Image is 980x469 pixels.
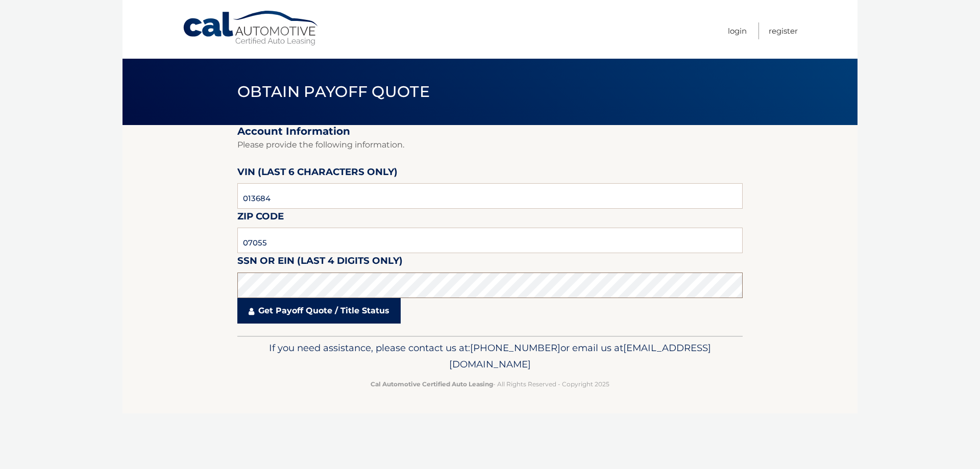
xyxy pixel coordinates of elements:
[728,22,747,39] a: Login
[371,380,493,388] strong: Cal Automotive Certified Auto Leasing
[237,138,743,152] p: Please provide the following information.
[237,298,401,324] a: Get Payoff Quote / Title Status
[237,164,398,183] label: VIN (last 6 characters only)
[237,82,430,101] span: Obtain Payoff Quote
[244,379,736,389] p: - All Rights Reserved - Copyright 2025
[470,342,560,354] span: [PHONE_NUMBER]
[237,253,403,272] label: SSN or EIN (last 4 digits only)
[769,22,798,39] a: Register
[182,10,320,46] a: Cal Automotive
[237,125,743,138] h2: Account Information
[244,340,736,373] p: If you need assistance, please contact us at: or email us at
[237,209,284,228] label: Zip Code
